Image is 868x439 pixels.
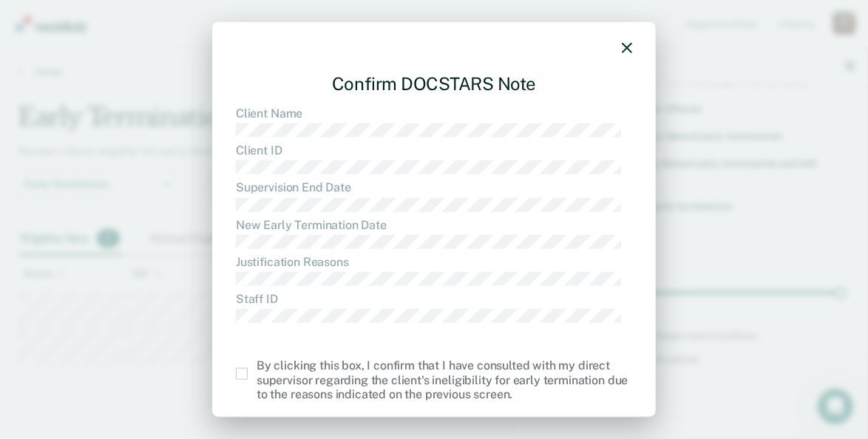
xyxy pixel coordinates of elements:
[236,106,632,120] dt: Client Name
[236,217,632,231] dt: New Early Termination Date
[236,61,632,106] div: Confirm DOCSTARS Note
[236,143,632,157] dt: Client ID
[257,358,632,401] div: By clicking this box, I confirm that I have consulted with my direct supervisor regarding the cli...
[236,255,632,269] dt: Justification Reasons
[236,292,632,306] dt: Staff ID
[236,180,632,194] dt: Supervision End Date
